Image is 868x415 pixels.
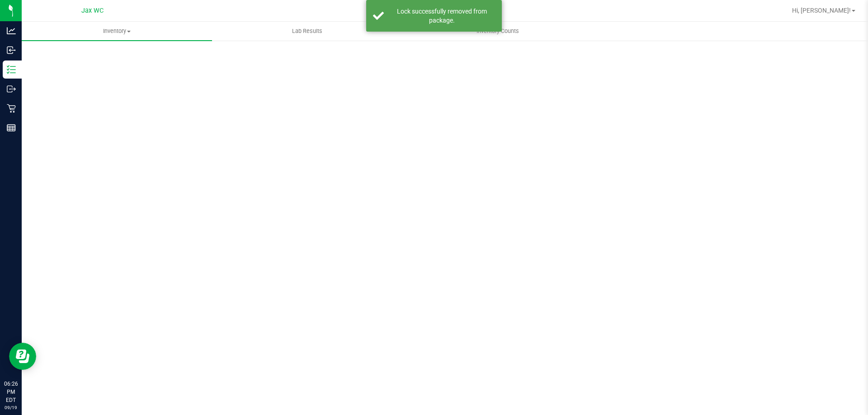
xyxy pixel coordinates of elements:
[7,84,16,93] inline-svg: Outbound
[22,22,212,41] a: Inventory
[7,46,16,55] inline-svg: Inbound
[4,380,18,404] p: 06:26 PM EDT
[22,27,212,35] span: Inventory
[7,123,16,132] inline-svg: Reports
[9,343,36,370] iframe: Resource center
[7,65,16,74] inline-svg: Inventory
[212,22,402,41] a: Lab Results
[280,27,335,35] span: Lab Results
[389,7,495,25] div: Lock successfully removed from package.
[4,404,18,411] p: 09/19
[7,26,16,35] inline-svg: Analytics
[81,7,104,14] span: Jax WC
[7,104,16,113] inline-svg: Retail
[792,7,851,14] span: Hi, [PERSON_NAME]!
